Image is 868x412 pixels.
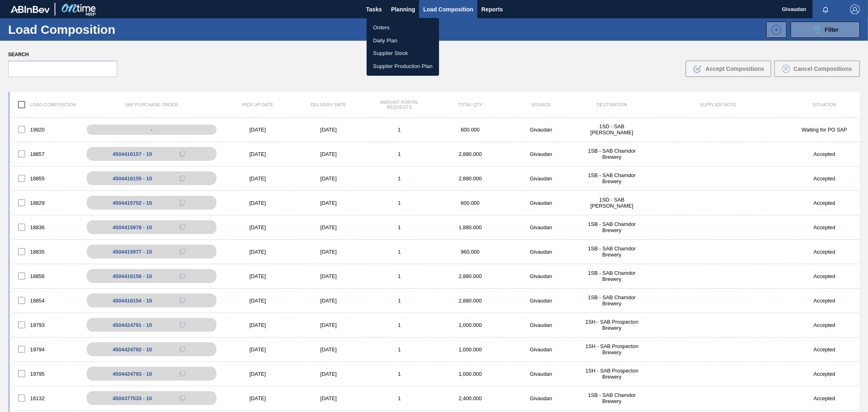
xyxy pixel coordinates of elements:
[367,47,439,60] a: Supplier Stock
[367,60,439,73] a: Supplier Production Plan
[367,21,439,34] a: Orders
[367,34,439,47] a: Daily Plan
